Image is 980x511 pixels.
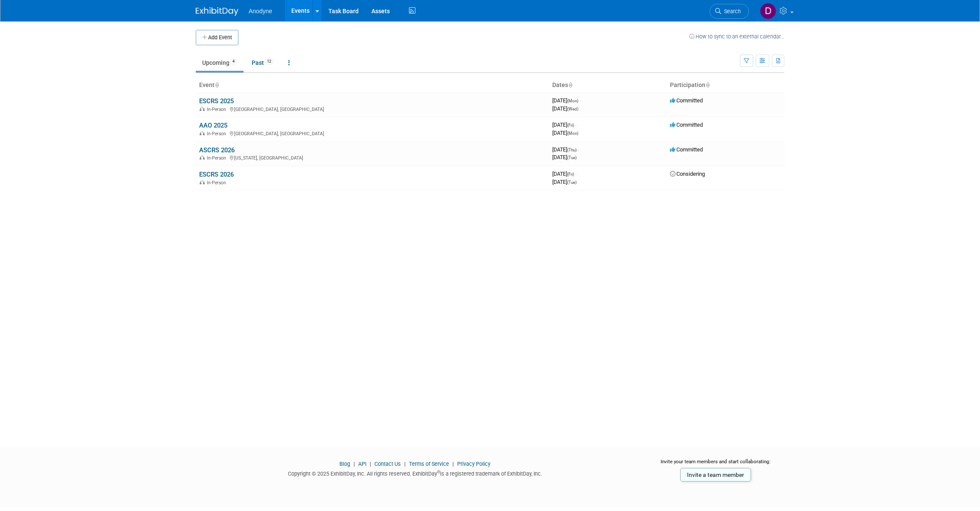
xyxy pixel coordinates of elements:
span: | [450,461,456,467]
span: [DATE] [552,171,577,177]
a: Sort by Event Name [215,81,219,88]
span: [DATE] [552,122,577,128]
img: In-Person Event [200,107,205,111]
a: ESCRS 2026 [199,171,234,178]
th: Event [196,78,549,93]
a: Sort by Participation Type [705,81,710,88]
img: In-Person Event [200,155,205,160]
span: - [580,97,581,104]
div: [GEOGRAPHIC_DATA], [GEOGRAPHIC_DATA] [199,130,545,136]
a: How to sync to an external calendar... [689,33,784,40]
span: Committed [670,97,703,104]
sup: ® [437,470,440,474]
div: Invite your team members and start collaborating: [647,458,785,471]
span: (Fri) [567,123,574,128]
span: In-Person [207,131,229,136]
img: In-Person Event [200,180,205,184]
span: - [578,146,579,153]
span: In-Person [207,107,229,112]
span: [DATE] [552,130,578,136]
a: Contact Us [374,461,401,467]
img: Dawn Jozwiak [760,3,776,19]
a: Sort by Start Date [568,81,572,88]
div: [US_STATE], [GEOGRAPHIC_DATA] [199,154,545,161]
div: [GEOGRAPHIC_DATA], [GEOGRAPHIC_DATA] [199,105,545,112]
span: In-Person [207,180,229,186]
th: Participation [667,78,784,93]
a: Privacy Policy [457,461,490,467]
span: Committed [670,146,703,153]
a: Search [710,4,749,19]
span: In-Person [207,155,229,161]
img: In-Person Event [200,131,205,135]
span: (Fri) [567,172,574,177]
span: [DATE] [552,105,578,112]
span: 4 [230,58,237,65]
span: (Tue) [567,180,577,185]
img: ExhibitDay [196,7,238,16]
span: (Thu) [567,148,577,152]
span: [DATE] [552,179,577,185]
span: [DATE] [552,154,577,160]
a: API [358,461,366,467]
span: [DATE] [552,146,579,153]
a: ASCRS 2026 [199,146,235,154]
a: Terms of Service [409,461,449,467]
span: - [575,122,577,128]
span: Committed [670,122,703,128]
span: - [575,171,577,177]
span: (Mon) [567,99,578,103]
span: Considering [670,171,705,177]
a: Past12 [245,55,280,71]
div: Copyright © 2025 ExhibitDay, Inc. All rights reserved. ExhibitDay is a registered trademark of Ex... [196,468,634,478]
a: Upcoming4 [196,55,244,71]
span: Anodyne [249,8,272,15]
a: AAO 2025 [199,122,227,129]
a: ESCRS 2025 [199,97,234,105]
button: Add Event [196,30,238,45]
span: | [368,461,373,467]
a: Blog [339,461,350,467]
span: 12 [264,58,274,65]
span: (Tue) [567,155,577,160]
span: | [351,461,357,467]
span: [DATE] [552,97,581,104]
span: Search [721,8,741,15]
span: | [402,461,408,467]
a: Invite a team member [680,468,751,482]
span: (Wed) [567,107,578,111]
span: (Mon) [567,131,578,136]
th: Dates [549,78,667,93]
